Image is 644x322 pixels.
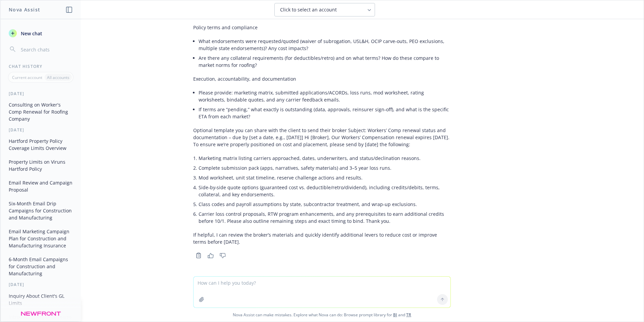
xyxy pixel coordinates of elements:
[6,198,75,223] button: Six-Month Email Drip Campaigns for Construction and Manufacturing
[193,75,451,82] p: Execution, accountability, and documentation
[199,163,451,173] li: Complete submission pack (apps, narratives, safety materials) and 3–5 year loss runs.
[199,105,451,121] li: If terms are “pending,” what exactly is outstanding (data, approvals, reinsurer sign‑off), and wh...
[274,3,375,16] button: Click to select an account
[199,173,451,183] li: Mod worksheet, unit stat timeline, reserve challenge actions and results.
[6,254,75,279] button: 6-Month Email Campaigns for Construction and Manufacturing
[196,252,202,258] svg: Copy to clipboard
[199,199,451,209] li: Class codes and payroll assumptions by state, subcontractor treatment, and wrap‑up exclusions.
[199,88,451,105] li: Please provide: marketing matrix, submitted applications/ACORDs, loss runs, mod worksheet, rating...
[1,64,81,69] div: Chat History
[199,36,451,53] li: What endorsements were requested/quoted (waiver of subrogation, USL&H, OCIP carve‑outs, PEO exclu...
[6,99,75,124] button: Consulting on Worker's Comp Renewal for Roofing Company
[1,91,81,96] div: [DATE]
[199,209,451,226] li: Carrier loss control proposals, RTW program enhancements, and any prerequisites to earn additiona...
[199,153,451,163] li: Marketing matrix listing carriers approached, dates, underwriters, and status/declination reasons.
[6,156,75,174] button: Property Limits on Viruns Hartford Policy
[12,75,42,80] p: Current account
[6,135,75,154] button: Hartford Property Policy Coverage Limits Overview
[19,45,73,54] input: Search chats
[193,231,451,245] p: If helpful, I can review the broker’s materials and quickly identify additional levers to reduce ...
[393,312,397,318] a: BI
[193,24,451,31] p: Policy terms and compliance
[406,312,411,318] a: TR
[1,127,81,133] div: [DATE]
[280,6,337,13] span: Click to select an account
[19,30,42,37] span: New chat
[199,53,451,70] li: Are there any collateral requirements (for deductibles/retro) and on what terms? How do these com...
[6,290,75,309] button: Inquiry About Client's GL Limits
[6,226,75,251] button: Email Marketing Campaign Plan for Construction and Manufacturing Insurance
[199,183,451,199] li: Side‑by‑side quote options (guaranteed cost vs. deductible/retro/dividend), including credits/deb...
[3,308,641,322] span: Nova Assist can make mistakes. Explore what Nova can do: Browse prompt library for and
[6,27,75,39] button: New chat
[47,75,69,80] p: All accounts
[6,177,75,195] button: Email Review and Campaign Proposal
[193,127,451,148] p: Optional template you can share with the client to send their broker Subject: Workers’ Comp renew...
[1,282,81,287] div: [DATE]
[9,6,40,13] h1: Nova Assist
[217,251,228,260] button: Thumbs down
